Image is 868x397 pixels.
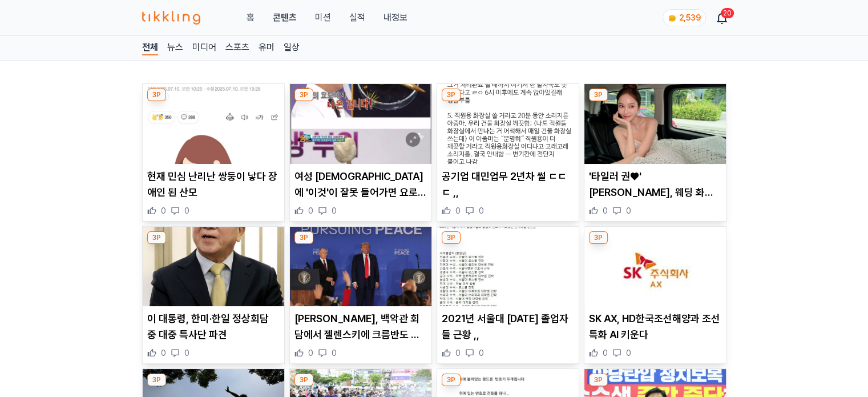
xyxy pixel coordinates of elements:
img: 티끌링 [142,11,201,25]
img: 여성 성기에 '이것'이 잘못 들어가면 요로 결석 걸림 [290,84,431,164]
a: 미디어 [192,41,216,55]
span: 0 [184,205,189,216]
div: 3P SK AX, HD한국조선해양과 조선 특화 AI 키운다 SK AX, HD한국조선해양과 조선 특화 AI 키운다 0 0 [584,226,726,364]
img: SK AX, HD한국조선해양과 조선 특화 AI 키운다 [584,227,726,307]
img: 이 대통령, 한미·한일 정상회담 중 대중 특사단 파견 [143,227,284,307]
span: 0 [161,347,166,359]
div: 3P '타일러 권♥' 제시카, 웨딩 화보 같은 우아美 '타일러 권♥' [PERSON_NAME], 웨딩 화보 같은 우아美 0 0 [584,83,726,222]
span: 0 [455,205,461,216]
a: 실적 [349,11,365,25]
img: coin [668,14,677,23]
p: 이 대통령, 한미·한일 정상회담 중 대중 특사단 파견 [147,311,280,343]
div: 3P 이 대통령, 한미·한일 정상회담 중 대중 특사단 파견 이 대통령, 한미·한일 정상회담 중 대중 특사단 파견 0 0 [142,226,285,364]
div: 3P 트럼프, 백악관 회담에서 젤렌스키에 크름반도 포기·나토 불가입 동의 요구 예정-CNN [PERSON_NAME], 백악관 회담에서 젤렌스키에 크름반도 포기·나토 불가입 동... [289,226,432,364]
a: 내정보 [383,11,407,25]
span: 0 [332,205,337,216]
span: 0 [626,205,631,216]
div: 3P [147,231,166,244]
div: 20 [721,8,734,18]
img: 트럼프, 백악관 회담에서 젤렌스키에 크름반도 포기·나토 불가입 동의 요구 예정-CNN [290,227,431,307]
div: 3P 공기업 대민업무 2년차 썰 ㄷㄷㄷ ,, 공기업 대민업무 2년차 썰 ㄷㄷㄷ ,, 0 0 [437,83,579,222]
span: 0 [308,205,313,216]
div: 3P [147,89,166,101]
div: 3P [589,374,608,386]
div: 3P [294,231,313,244]
a: 뉴스 [167,41,183,55]
p: '타일러 권♥' [PERSON_NAME], 웨딩 화보 같은 우아美 [589,169,721,200]
img: 공기업 대민업무 2년차 썰 ㄷㄷㄷ ,, [437,84,579,164]
img: '타일러 권♥' 제시카, 웨딩 화보 같은 우아美 [584,84,726,164]
div: 3P [442,89,461,101]
span: 0 [479,205,484,216]
a: 스포츠 [225,41,249,55]
a: 유머 [259,41,274,55]
span: 2,539 [679,13,701,22]
span: 0 [603,205,608,216]
span: 0 [161,205,166,216]
a: 전체 [142,41,158,55]
p: 공기업 대민업무 2년차 썰 ㄷㄷㄷ ,, [442,169,574,200]
div: 3P [294,374,313,386]
div: 3P [442,374,461,386]
a: 홈 [246,11,254,25]
div: 3P 현재 민심 난리난 쌍둥이 낳다 장애인 된 산모 현재 민심 난리난 쌍둥이 낳다 장애인 된 산모 0 0 [142,83,285,222]
div: 3P [442,231,461,244]
a: coin 2,539 [663,9,704,26]
p: SK AX, HD한국조선해양과 조선 특화 AI 키운다 [589,311,721,343]
span: 0 [308,347,313,359]
a: 일상 [284,41,300,55]
span: 0 [455,347,461,359]
div: 3P [294,89,313,101]
img: 현재 민심 난리난 쌍둥이 낳다 장애인 된 산모 [143,84,284,164]
a: 콘텐츠 [272,11,296,25]
div: 3P [589,231,608,244]
a: 20 [717,11,726,25]
img: 2021년 서울대 우수 졸업자들 근황 ,, [437,227,579,307]
span: 0 [603,347,608,359]
p: 여성 [DEMOGRAPHIC_DATA]에 '이것'이 잘못 들어가면 요로 결석 걸림 [294,169,427,200]
span: 0 [332,347,337,359]
button: 미션 [314,11,330,25]
p: 현재 민심 난리난 쌍둥이 낳다 장애인 된 산모 [147,169,280,200]
span: 0 [184,347,189,359]
span: 0 [479,347,484,359]
span: 0 [626,347,631,359]
div: 3P [589,89,608,101]
div: 3P [147,374,166,386]
p: [PERSON_NAME], 백악관 회담에서 젤렌스키에 크름반도 포기·나토 불가입 동의 요구 예정-CNN [294,311,427,343]
div: 3P 2021년 서울대 우수 졸업자들 근황 ,, 2021년 서울대 [DATE] 졸업자들 근황 ,, 0 0 [437,226,579,364]
p: 2021년 서울대 [DATE] 졸업자들 근황 ,, [442,311,574,343]
div: 3P 여성 성기에 '이것'이 잘못 들어가면 요로 결석 걸림 여성 [DEMOGRAPHIC_DATA]에 '이것'이 잘못 들어가면 요로 결석 걸림 0 0 [289,83,432,222]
